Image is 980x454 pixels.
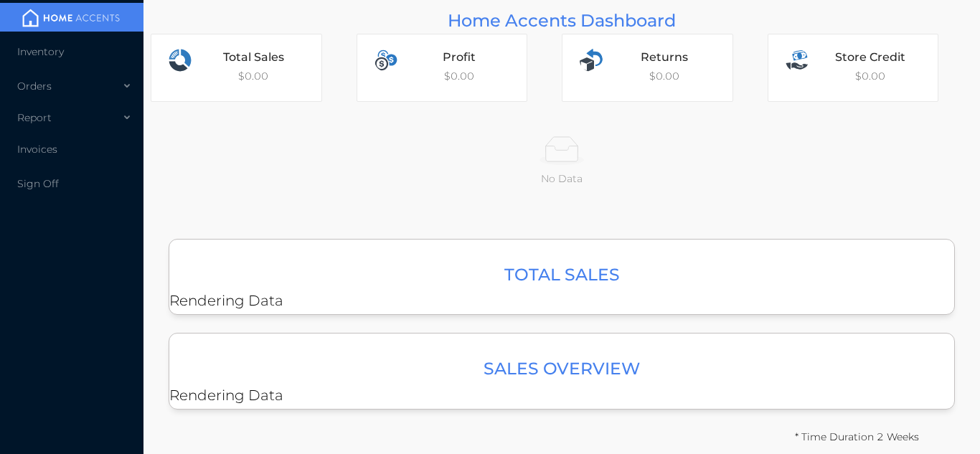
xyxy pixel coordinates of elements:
div: * Time Duration 2 Weeks [795,424,919,450]
div: Total Sales [203,49,304,66]
img: transactions.svg [169,49,192,72]
div: $ 0.00 [151,34,321,101]
span: Invoices [17,143,57,156]
div: Rendering Data [169,333,955,409]
h3: Total Sales [176,261,947,288]
div: Profit [409,49,510,66]
div: Home Accents Dashboard [151,7,973,34]
img: profits.svg [374,49,397,72]
div: $ 0.00 [562,34,732,101]
div: Returns [614,49,715,66]
span: Inventory [17,45,64,58]
img: mainBanner [17,7,125,29]
img: No Data [540,136,584,165]
span: Sign Off [17,177,59,190]
div: Rendering Data [169,239,955,315]
p: No Data [162,171,961,186]
img: sales.svg [786,49,809,72]
div: $ 0.00 [768,34,938,101]
div: $ 0.00 [357,34,527,101]
img: returns.svg [580,49,603,72]
h3: Sales Overview [176,355,947,382]
div: Store Credit [820,49,921,66]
